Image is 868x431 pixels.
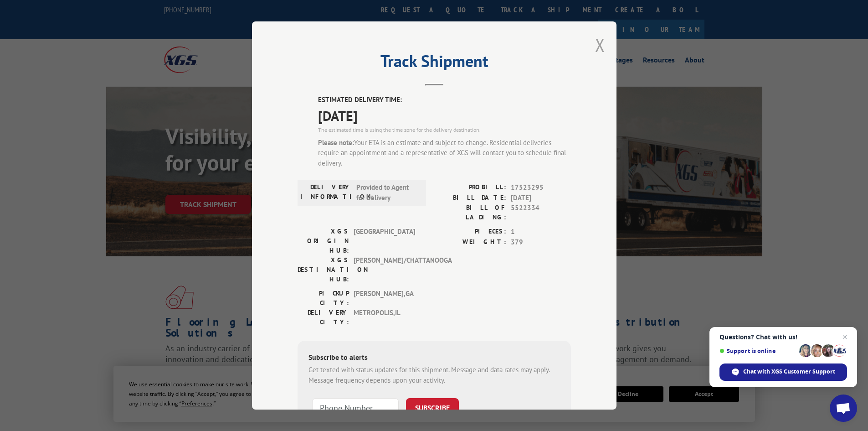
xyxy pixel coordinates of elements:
[308,352,560,365] div: Subscribe to alerts
[839,332,850,343] span: Close chat
[298,308,349,327] label: DELIVERY CITY:
[318,105,571,126] span: [DATE]
[434,227,506,237] label: PIECES:
[298,255,349,284] label: XGS DESTINATION HUB:
[308,365,560,385] div: Get texted with status updates for this shipment. Message and data rates may apply. Message frequ...
[595,33,605,57] button: Close modal
[298,289,349,308] label: PICKUP CITY:
[406,398,459,417] button: SUBSCRIBE
[354,227,415,255] span: [GEOGRAPHIC_DATA]
[434,237,506,248] label: WEIGHT:
[354,289,415,308] span: [PERSON_NAME] , GA
[511,237,571,248] span: 379
[743,368,835,376] span: Chat with XGS Customer Support
[298,55,571,72] h2: Track Shipment
[354,255,415,284] span: [PERSON_NAME]/CHATTANOOGA
[356,182,418,203] span: Provided to Agent for Delivery
[312,398,399,417] input: Phone Number
[434,203,506,222] label: BILL OF LADING:
[511,203,571,222] span: 5522334
[318,95,571,105] label: ESTIMATED DELIVERY TIME:
[830,395,857,422] div: Open chat
[318,126,571,134] div: The estimated time is using the time zone for the delivery destination.
[318,138,354,147] strong: Please note:
[719,333,847,341] span: Questions? Chat with us!
[719,348,796,354] span: Support is online
[511,182,571,193] span: 17523295
[300,182,352,203] label: DELIVERY INFORMATION:
[511,227,571,237] span: 1
[298,227,349,255] label: XGS ORIGIN HUB:
[434,193,506,203] label: BILL DATE:
[318,138,571,169] div: Your ETA is an estimate and subject to change. Residential deliveries require an appointment and ...
[511,193,571,203] span: [DATE]
[719,363,847,381] div: Chat with XGS Customer Support
[354,308,415,327] span: METROPOLIS , IL
[434,182,506,193] label: PROBILL:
